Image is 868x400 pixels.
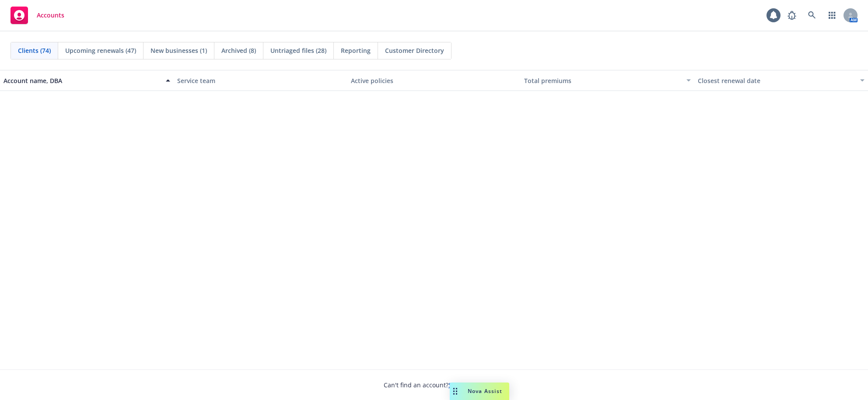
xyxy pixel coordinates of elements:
[823,7,841,24] a: Switch app
[18,46,51,55] span: Clients (74)
[521,70,694,91] button: Total premiums
[783,7,801,24] a: Report a Bug
[65,46,136,55] span: Upcoming renewals (47)
[37,12,64,19] span: Accounts
[384,380,484,390] span: Can't find an account?
[698,76,855,85] div: Closest renewal date
[270,46,326,55] span: Untriaged files (28)
[351,76,518,85] div: Active policies
[450,383,461,400] div: Drag to move
[7,3,68,28] a: Accounts
[177,76,344,85] div: Service team
[448,381,484,389] a: Search for it
[174,70,347,91] button: Service team
[524,76,681,85] div: Total premiums
[468,387,502,395] span: Nova Assist
[694,70,868,91] button: Closest renewal date
[803,7,821,24] a: Search
[150,46,207,55] span: New businesses (1)
[341,46,371,55] span: Reporting
[221,46,256,55] span: Archived (8)
[3,76,161,85] div: Account name, DBA
[385,46,444,55] span: Customer Directory
[450,383,509,400] button: Nova Assist
[347,70,521,91] button: Active policies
